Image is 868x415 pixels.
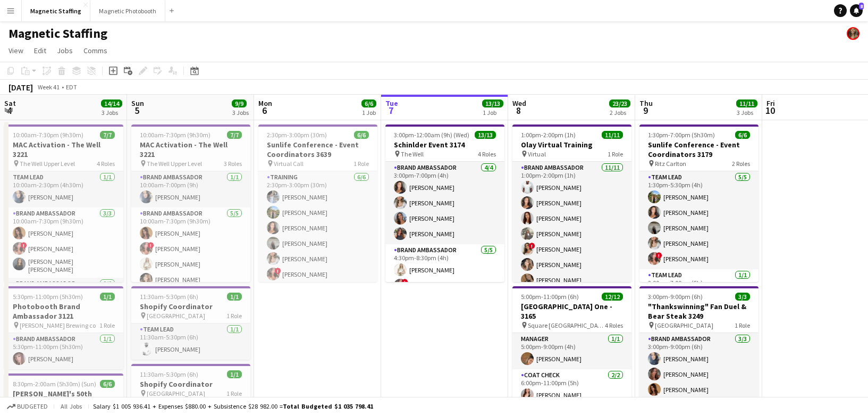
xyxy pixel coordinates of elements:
h3: Shopify Coordinator [131,302,250,311]
app-user-avatar: Bianca Fantauzzi [847,27,859,40]
span: [GEOGRAPHIC_DATA] [147,389,205,397]
span: 11/11 [736,99,757,107]
span: 6/6 [100,380,115,388]
span: 12/12 [602,293,623,301]
h3: Shopify Coordinator [131,379,250,389]
span: ! [275,268,281,274]
div: 1 Job [362,109,376,117]
button: Budgeted [5,401,49,412]
span: Virtual Call [274,160,304,168]
span: Sun [131,98,144,108]
span: The Well Upper Level [147,160,202,168]
span: 8 [859,3,864,10]
div: 2 Jobs [610,109,630,117]
span: Tue [385,98,398,108]
span: 1:00pm-2:00pm (1h) [521,131,576,139]
span: 1:30pm-7:00pm (5h30m) [648,131,715,139]
app-job-card: 3:00pm-9:00pm (6h)3/3"Thankswinning" Fan Duel & Bear Steak 3249 [GEOGRAPHIC_DATA]1 RoleBrand Amba... [639,286,759,400]
h3: Photobooth Brand Ambassador 3121 [4,302,123,321]
span: ! [402,279,408,285]
span: ! [656,252,662,259]
h3: Olay Virtual Training [512,140,631,150]
span: 3/3 [735,293,750,301]
span: 1/1 [227,370,242,378]
h3: Sunlife Conference - Event Coordinators 3639 [258,140,377,159]
span: 1 Role [735,321,750,329]
span: Week 41 [35,83,62,91]
span: 5 [130,104,144,117]
div: 3 Jobs [737,109,757,117]
app-job-card: 10:00am-7:30pm (9h30m)7/7MAC Activation - The Well 3221 The Well Upper Level4 RolesTeam Lead1/110... [4,124,123,282]
span: All jobs [58,402,84,410]
app-job-card: 5:30pm-11:00pm (5h30m)1/1Photobooth Brand Ambassador 3121 [PERSON_NAME] Brewing co1 RoleBrand Amb... [4,286,123,369]
button: Magnetic Photobooth [90,1,165,21]
span: 1/1 [100,293,115,301]
div: 10:00am-7:30pm (9h30m)7/7MAC Activation - The Well 3221 The Well Upper Level3 RolesBrand Ambassad... [131,124,250,282]
span: 7/7 [227,131,242,139]
span: 7/7 [100,131,115,139]
app-card-role: Brand Ambassador4/43:00pm-7:00pm (4h)[PERSON_NAME][PERSON_NAME][PERSON_NAME][PERSON_NAME] [385,162,504,244]
span: 3 Roles [224,160,242,168]
app-card-role: Brand Ambassador1/110:00am-7:00pm (9h)[PERSON_NAME] [131,171,250,207]
span: Thu [639,98,653,108]
app-card-role: Training6/62:30pm-3:00pm (30m)[PERSON_NAME][PERSON_NAME][PERSON_NAME][PERSON_NAME][PERSON_NAME]![... [258,171,377,285]
span: 5:00pm-11:00pm (6h) [521,293,579,301]
span: 11:30am-5:30pm (6h) [140,370,198,378]
h3: MAC Activation - The Well 3221 [4,140,123,159]
span: 10:00am-7:30pm (9h30m) [140,131,210,139]
app-card-role: Team Lead1/111:30am-5:30pm (6h)[PERSON_NAME] [131,323,250,360]
span: 4 Roles [605,321,623,329]
app-card-role: Brand Ambassador11/111:00pm-2:00pm (1h)[PERSON_NAME][PERSON_NAME][PERSON_NAME][PERSON_NAME]![PERS... [512,162,631,352]
h3: [GEOGRAPHIC_DATA] One - 3165 [512,302,631,321]
span: Comms [83,46,107,55]
div: 2:30pm-3:00pm (30m)6/6Sunlife Conference - Event Coordinators 3639 Virtual Call1 RoleTraining6/62... [258,124,377,282]
app-card-role: Team Lead5/51:30pm-5:30pm (4h)[PERSON_NAME][PERSON_NAME][PERSON_NAME][PERSON_NAME]![PERSON_NAME] [639,171,759,269]
span: The Well Upper Level [20,160,75,168]
h3: Sunlife Conference - Event Coordinators 3179 [639,140,759,159]
span: ! [21,242,27,248]
span: 1 Role [353,160,369,168]
span: The Well [401,150,424,158]
div: Salary $1 005 936.41 + Expenses $880.00 + Subsistence $28 982.00 = [93,402,373,410]
span: Mon [258,98,272,108]
app-job-card: 1:00pm-2:00pm (1h)11/11Olay Virtual Training Virtual1 RoleBrand Ambassador11/111:00pm-2:00pm (1h)... [512,124,631,282]
h3: Schinlder Event 3174 [385,140,504,150]
span: 8 [511,104,526,117]
span: 2:30pm-3:00pm (30m) [267,131,327,139]
span: 14/14 [101,99,122,107]
span: Ritz Carlton [655,160,686,168]
app-job-card: 1:30pm-7:00pm (5h30m)6/6Sunlife Conference - Event Coordinators 3179 Ritz Carlton2 RolesTeam Lead... [639,124,759,282]
span: 1/1 [227,293,242,301]
span: 6/6 [361,99,376,107]
span: Budgeted [17,403,48,410]
div: [DATE] [9,82,33,93]
span: 4 Roles [478,150,496,158]
span: 6/6 [354,131,369,139]
app-job-card: 3:00pm-12:00am (9h) (Wed)13/13Schinlder Event 3174 The Well4 RolesBrand Ambassador4/43:00pm-7:00p... [385,124,504,282]
span: 7 [384,104,398,117]
span: 23/23 [609,99,630,107]
span: Wed [512,98,526,108]
span: 11/11 [602,131,623,139]
span: 11:30am-5:30pm (6h) [140,293,198,301]
h1: Magnetic Staffing [9,26,107,41]
span: 4 [3,104,16,117]
span: 2 Roles [732,160,750,168]
span: Total Budgeted $1 035 798.41 [283,402,373,410]
app-card-role: Brand Ambassador2/2 [4,278,123,329]
span: Jobs [57,46,73,55]
div: 3 Jobs [232,109,249,117]
span: [GEOGRAPHIC_DATA] [655,321,713,329]
span: View [9,46,23,55]
span: ! [529,243,535,249]
span: 1 Role [226,389,242,397]
app-card-role: Brand Ambassador5/510:00am-7:30pm (9h30m)[PERSON_NAME]![PERSON_NAME][PERSON_NAME][PERSON_NAME] [131,207,250,305]
app-card-role: Brand Ambassador5/54:30pm-8:30pm (4h)[PERSON_NAME]![PERSON_NAME] [385,244,504,342]
h3: MAC Activation - The Well 3221 [131,140,250,159]
div: 1 Job [483,109,503,117]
